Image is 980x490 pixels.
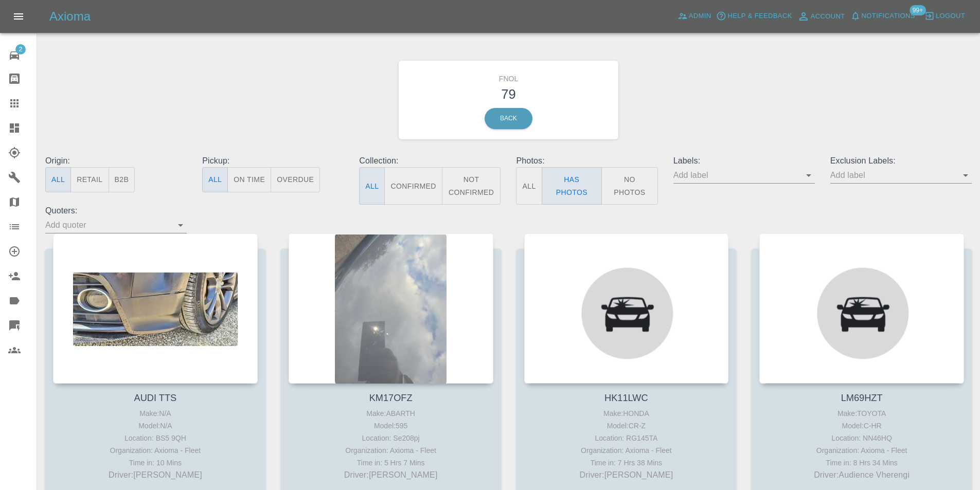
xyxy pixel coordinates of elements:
span: Notifications [862,10,915,22]
p: Quoters: [45,205,187,217]
h5: Axioma [49,8,91,25]
h3: 79 [406,84,611,104]
div: Organization: Axioma - Fleet [527,444,726,457]
span: 99+ [910,5,926,15]
button: Notifications [848,8,918,24]
button: Logout [922,8,968,24]
a: Admin [675,8,714,24]
button: Retail [70,167,109,192]
div: Location: NN46HQ [762,432,961,444]
span: Help & Feedback [727,10,792,22]
span: Logout [936,10,965,22]
button: Confirmed [384,167,442,205]
button: No Photos [601,167,658,205]
input: Add quoter [45,217,171,233]
a: HK11LWC [604,393,648,403]
button: On Time [227,167,271,192]
div: Make: TOYOTA [762,407,961,420]
p: Exclusion Labels: [830,155,972,167]
p: Photos: [516,155,657,167]
div: Model: 595 [291,420,491,432]
span: Admin [689,10,711,22]
p: Labels: [673,155,815,167]
div: Location: RG145TA [527,432,726,444]
button: B2B [109,167,135,192]
p: Pickup: [202,155,344,167]
div: Organization: Axioma - Fleet [291,444,491,457]
button: All [45,167,71,192]
button: Not Confirmed [442,167,501,205]
button: Overdue [271,167,320,192]
a: KM17OFZ [369,393,413,403]
div: Organization: Axioma - Fleet [762,444,961,457]
span: 2 [15,44,26,55]
div: Time in: 8 Hrs 34 Mins [762,457,961,469]
button: Help & Feedback [714,8,794,24]
div: Time in: 7 Hrs 38 Mins [527,457,726,469]
div: Model: C-HR [762,420,961,432]
a: LM69HZT [841,393,883,403]
button: All [359,167,385,205]
div: Make: ABARTH [291,407,491,420]
div: Model: N/A [56,420,255,432]
div: Location: Se208pj [291,432,491,444]
button: All [202,167,228,192]
p: Driver: [PERSON_NAME] [527,469,726,481]
div: Model: CR-Z [527,420,726,432]
input: Add label [830,167,956,183]
span: Account [811,11,845,23]
p: Driver: [PERSON_NAME] [291,469,491,481]
p: Collection: [359,155,501,167]
input: Add label [673,167,799,183]
a: Account [795,8,848,25]
a: Back [485,108,532,129]
h6: FNOL [406,68,611,84]
button: All [516,167,542,205]
button: Open [958,168,973,183]
button: Open drawer [6,4,31,29]
button: Open [801,168,816,183]
p: Driver: Audience Vherengi [762,469,961,481]
div: Time in: 5 Hrs 7 Mins [291,457,491,469]
div: Make: N/A [56,407,255,420]
a: AUDI TTS [134,393,177,403]
div: Make: HONDA [527,407,726,420]
div: Location: BS5 9QH [56,432,255,444]
div: Organization: Axioma - Fleet [56,444,255,457]
button: Has Photos [542,167,602,205]
div: Time in: 10 Mins [56,457,255,469]
button: Open [173,218,188,232]
p: Origin: [45,155,187,167]
p: Driver: [PERSON_NAME] [56,469,255,481]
